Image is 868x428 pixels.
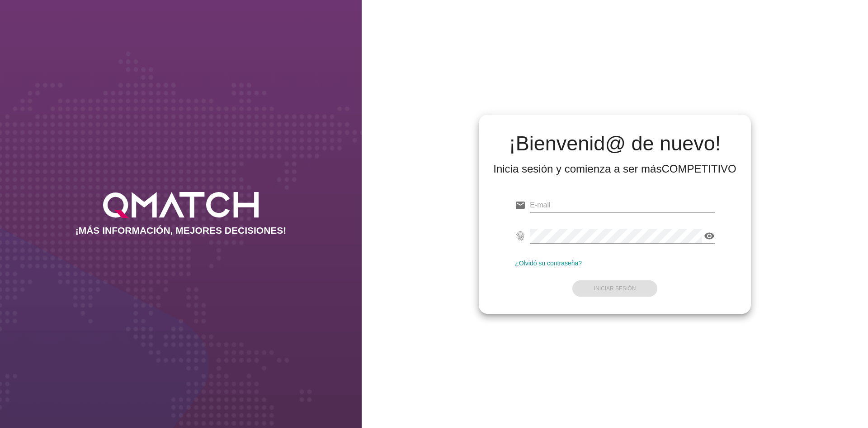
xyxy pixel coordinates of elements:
[530,198,715,212] input: E-mail
[515,260,582,267] a: ¿Olvidó su contraseña?
[493,162,736,176] div: Inicia sesión y comienza a ser más
[75,225,287,236] h2: ¡MÁS INFORMACIÓN, MEJORES DECISIONES!
[515,200,526,211] i: email
[515,231,526,241] i: fingerprint
[704,231,715,241] i: visibility
[493,133,736,154] h2: ¡Bienvenid@ de nuevo!
[661,163,736,175] strong: COMPETITIVO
